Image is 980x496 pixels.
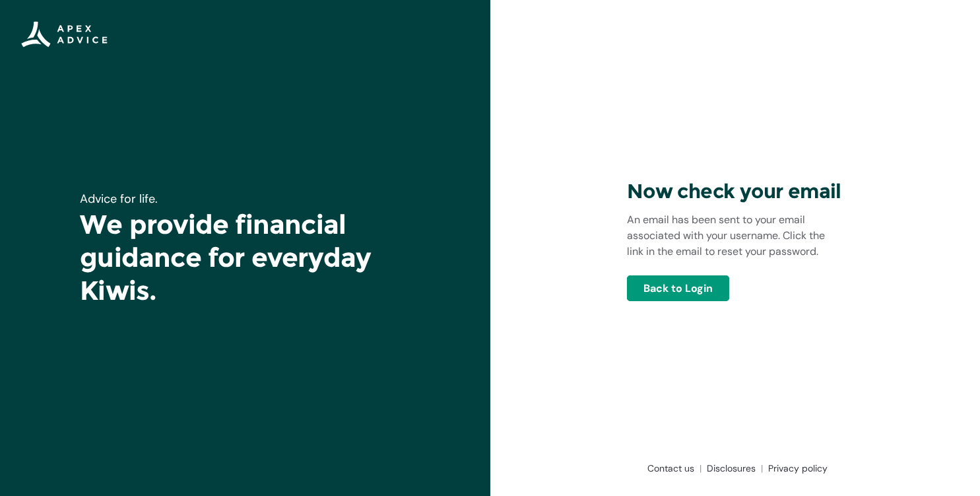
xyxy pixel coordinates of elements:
h3: Now check your email [627,179,843,204]
h1: We provide financial guidance for everyday Kiwis. [80,208,410,307]
a: Privacy policy [763,462,828,475]
a: Contact us [642,462,702,475]
a: Back to Login [627,275,729,301]
p: An email has been sent to your email associated with your username. Click the link in the email t... [627,212,843,260]
img: Apex Advice Group [21,21,108,48]
a: Disclosures [702,462,763,475]
span: Advice for life. [80,191,158,207]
